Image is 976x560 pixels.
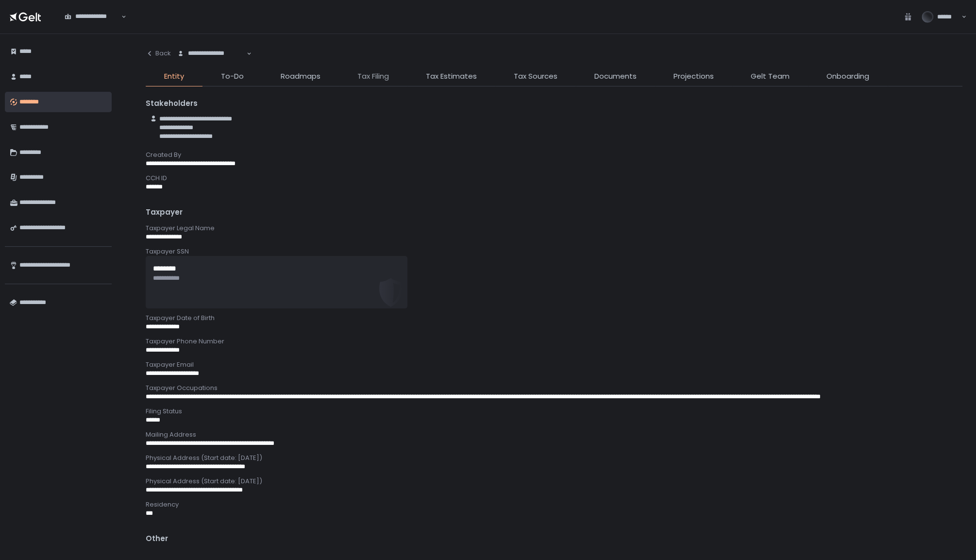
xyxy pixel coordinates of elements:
div: Taxpayer Legal Name [146,224,962,233]
div: Taxpayer Occupations [146,384,962,392]
div: Taxpayer [146,207,962,218]
div: Residency [146,500,962,509]
input: Search for option [65,21,120,31]
span: Projections [673,71,714,82]
div: Physical Address (Start date: [DATE]) [146,454,962,462]
span: Roadmaps [281,71,320,82]
span: To-Do [221,71,244,82]
input: Search for option [177,58,246,68]
span: Onboarding [826,71,869,82]
div: Taxpayer SSN [146,247,962,256]
div: Filing Status [146,407,962,416]
div: Taxpayer Email [146,360,962,369]
div: Taxpayer Phone Number [146,337,962,346]
span: Tax Estimates [426,71,477,82]
div: Other [146,533,962,544]
div: Taxpayer Date of Birth [146,314,962,322]
span: Gelt Team [751,71,790,82]
button: Back [146,44,171,63]
div: Preferred filing [146,550,962,559]
span: Tax Sources [514,71,557,82]
div: CCH ID [146,174,962,183]
div: Mailing Address [146,430,962,439]
div: Search for option [171,44,252,64]
span: Entity [164,71,184,82]
div: Stakeholders [146,98,962,109]
div: Back [146,49,171,58]
span: Documents [594,71,637,82]
div: Physical Address (Start date: [DATE]) [146,477,962,486]
div: Created By [146,151,962,159]
span: Tax Filing [357,71,389,82]
div: Search for option [58,7,126,27]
